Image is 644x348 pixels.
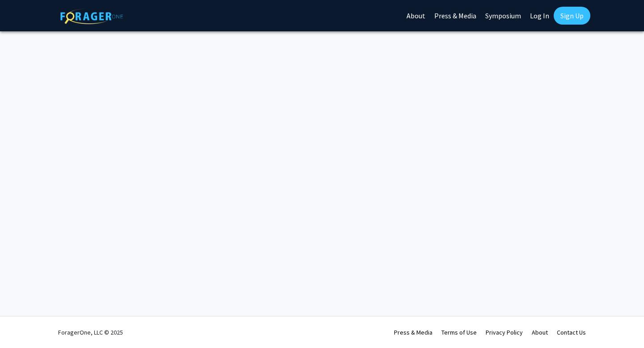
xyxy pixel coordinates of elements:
a: Press & Media [394,328,432,336]
div: ForagerOne, LLC © 2025 [58,317,123,348]
a: Sign Up [554,7,590,25]
a: Contact Us [557,328,586,336]
a: About [532,328,548,336]
img: ForagerOne Logo [60,8,123,24]
a: Terms of Use [441,328,477,336]
a: Privacy Policy [486,328,523,336]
